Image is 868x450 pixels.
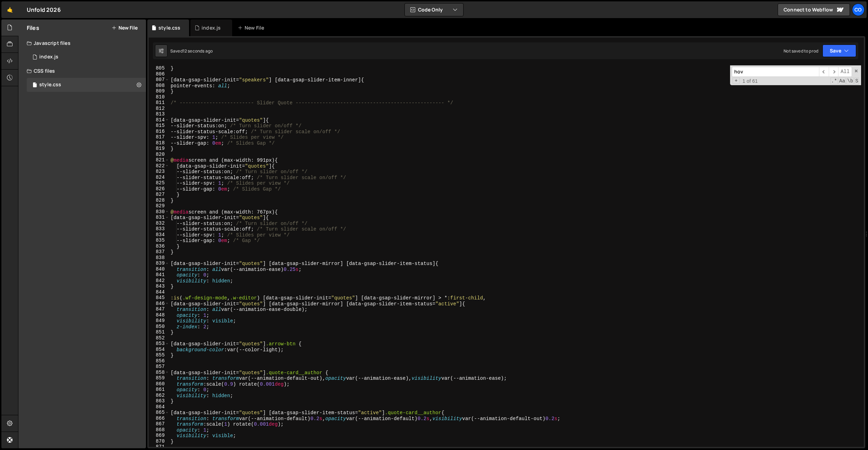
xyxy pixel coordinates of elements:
[149,117,169,123] div: 814
[18,64,146,78] div: CSS files
[149,203,169,209] div: 829
[149,283,169,289] div: 843
[732,78,740,84] span: Toggle Replace mode
[149,398,169,404] div: 863
[732,67,819,77] input: Search for
[149,129,169,135] div: 816
[149,329,169,335] div: 851
[149,439,169,444] div: 870
[822,45,856,57] button: Save
[149,364,169,370] div: 857
[149,318,169,324] div: 849
[149,416,169,421] div: 866
[149,404,169,410] div: 864
[149,243,169,249] div: 836
[149,198,169,203] div: 828
[149,341,169,347] div: 853
[18,36,146,50] div: Javascript files
[149,163,169,169] div: 822
[149,393,169,399] div: 862
[27,6,61,14] div: Unfold 2026
[149,106,169,112] div: 812
[112,25,138,31] button: New File
[149,255,169,261] div: 838
[149,295,169,301] div: 845
[149,301,169,307] div: 846
[149,444,169,450] div: 871
[149,220,169,226] div: 832
[149,169,169,175] div: 823
[39,54,58,60] div: index.js
[149,88,169,94] div: 809
[149,312,169,318] div: 848
[149,65,169,71] div: 805
[149,123,169,129] div: 815
[202,24,221,31] div: index.js
[778,3,850,16] a: Connect to Webflow
[405,3,463,16] button: Code Only
[846,78,854,85] span: Whole Word Search
[149,192,169,198] div: 827
[149,260,169,266] div: 839
[39,82,61,88] div: style.css
[149,94,169,100] div: 810
[149,152,169,158] div: 820
[149,238,169,243] div: 835
[170,48,213,54] div: Saved
[27,50,146,64] div: 17293/47924.js
[149,324,169,330] div: 850
[149,272,169,278] div: 841
[149,83,169,89] div: 808
[784,48,818,54] div: Not saved to prod
[149,215,169,220] div: 831
[1,1,18,18] a: 🤙
[149,352,169,358] div: 855
[149,146,169,152] div: 819
[149,100,169,106] div: 811
[149,381,169,387] div: 860
[149,358,169,364] div: 856
[149,140,169,146] div: 818
[149,433,169,439] div: 869
[149,387,169,393] div: 861
[854,78,859,85] span: Search In Selection
[27,24,39,32] h2: Files
[149,180,169,186] div: 825
[149,289,169,295] div: 844
[149,209,169,215] div: 830
[149,370,169,376] div: 858
[149,157,169,163] div: 821
[149,278,169,284] div: 842
[149,427,169,433] div: 868
[149,375,169,381] div: 859
[149,249,169,255] div: 837
[852,3,865,16] a: Co
[819,67,829,77] span: ​
[238,24,267,31] div: New File
[149,421,169,427] div: 867
[830,78,838,85] span: RegExp Search
[158,24,180,31] div: style.css
[149,410,169,416] div: 865
[149,111,169,117] div: 813
[149,175,169,180] div: 824
[740,78,761,84] span: 1 of 61
[838,67,852,77] span: Alt-Enter
[149,134,169,140] div: 817
[838,78,846,85] span: CaseSensitive Search
[149,306,169,312] div: 847
[149,71,169,77] div: 806
[149,232,169,238] div: 834
[149,266,169,272] div: 840
[149,186,169,192] div: 826
[149,347,169,353] div: 854
[829,67,838,77] span: ​
[149,77,169,83] div: 807
[149,226,169,232] div: 833
[27,78,146,92] div: 17293/47925.css
[149,335,169,341] div: 852
[183,48,213,54] div: 12 seconds ago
